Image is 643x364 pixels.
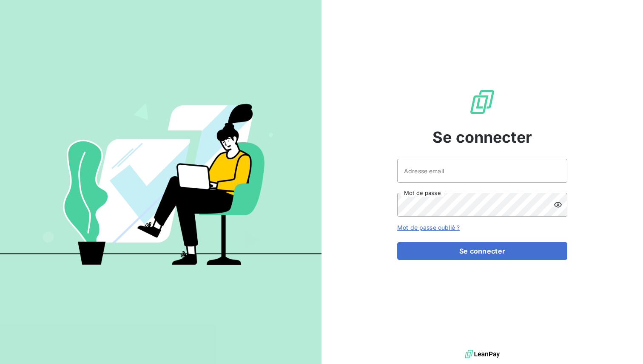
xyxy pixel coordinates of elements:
[397,242,567,260] button: Se connecter
[397,224,460,231] a: Mot de passe oublié ?
[469,88,496,116] img: Logo LeanPay
[465,348,500,361] img: logo
[397,159,567,183] input: placeholder
[432,126,532,149] span: Se connecter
